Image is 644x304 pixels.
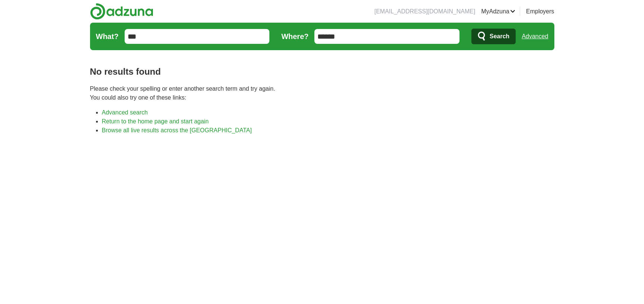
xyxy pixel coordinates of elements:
a: Employers [526,7,554,16]
a: Advanced search [102,109,148,116]
a: MyAdzuna [481,7,515,16]
p: Please check your spelling or enter another search term and try again. You could also try one of ... [90,84,554,102]
label: What? [96,31,119,42]
li: [EMAIL_ADDRESS][DOMAIN_NAME] [374,7,475,16]
label: Where? [281,31,308,42]
a: Advanced [522,29,548,44]
img: Adzuna logo [90,3,153,20]
span: Search [490,29,509,44]
a: Return to the home page and start again [102,118,209,124]
a: Browse all live results across the [GEOGRAPHIC_DATA] [102,127,252,133]
h1: No results found [90,65,554,78]
button: Search [471,29,516,44]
